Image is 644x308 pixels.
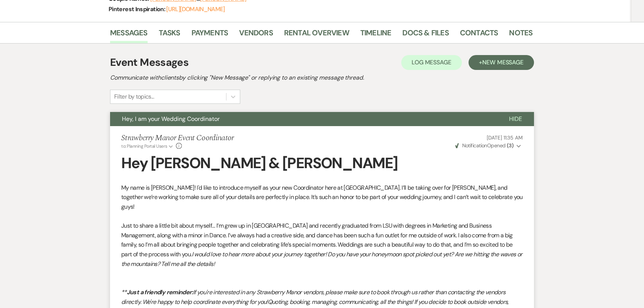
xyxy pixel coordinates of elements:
[507,142,513,149] strong: ( 3 )
[482,58,524,66] span: New Message
[454,142,523,150] button: NotificationOpened (3)
[121,134,234,143] h5: Strawberry Manor Event Coordinator
[121,153,397,173] strong: Hey [PERSON_NAME] & [PERSON_NAME]
[166,5,225,13] a: [URL][DOMAIN_NAME]
[122,115,220,123] span: Hey, I am your Wedding Coordinator
[509,27,532,43] a: Notes
[401,55,462,70] button: Log Message
[412,58,451,66] span: Log Message
[487,134,523,141] span: [DATE] 11:35 AM
[284,27,349,43] a: Rental Overview
[110,73,534,82] h2: Communicate with clients by clicking "New Message" or replying to an existing message thread.
[462,142,487,149] span: Notification
[121,288,505,306] em: If you're interested in any Strawberry Manor vendors, please make sure to book through us rather ...
[460,27,498,43] a: Contacts
[121,143,167,149] span: to: Planning Portal Users
[121,250,522,268] em: I would love to hear more about your journey together! Do you have your honeymoon spot picked out...
[121,221,523,269] p: Just to share a little bit about myself… I’m grew up in [GEOGRAPHIC_DATA] and recently graduated ...
[121,143,174,150] button: to: Planning Portal Users
[110,27,148,43] a: Messages
[110,112,497,126] button: Hey, I am your Wedding Coordinator
[402,27,448,43] a: Docs & Files
[497,112,534,126] button: Hide
[468,55,534,70] button: +New Message
[109,5,166,13] span: Pinterest Inspiration:
[127,288,193,296] em: Just a friendly reminder:
[121,183,523,212] p: My name is [PERSON_NAME]! I'd like to introduce myself as your new Coordinator here at [GEOGRAPHI...
[110,55,189,70] h1: Event Messages
[360,27,392,43] a: Timeline
[455,142,513,149] span: Opened
[239,27,273,43] a: Vendors
[114,92,154,101] div: Filter by topics...
[191,27,228,43] a: Payments
[159,27,180,43] a: Tasks
[509,115,522,123] span: Hide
